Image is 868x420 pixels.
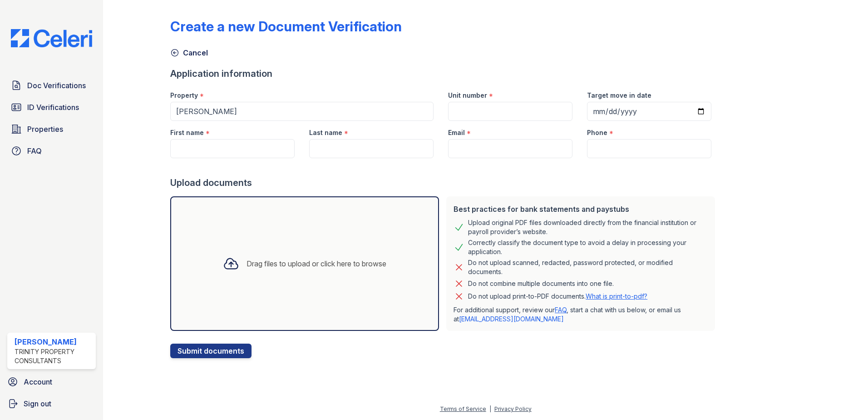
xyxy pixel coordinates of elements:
a: Account [4,373,99,391]
a: FAQ [555,306,567,314]
a: ID Verifications [7,98,96,116]
div: Application information [170,67,719,80]
div: Trinity Property Consultants [15,347,92,365]
div: Drag files to upload or click here to browse [247,258,386,269]
a: Properties [7,120,96,138]
label: Property [170,91,198,100]
a: Privacy Policy [494,405,532,412]
p: For additional support, review our , start a chat with us below, or email us at [454,305,708,324]
label: Unit number [448,91,487,100]
a: [EMAIL_ADDRESS][DOMAIN_NAME] [459,315,564,323]
img: CE_Logo_Blue-a8612792a0a2168367f1c8372b55b34899dd931a85d93a1a3d3e32e68fde9ad4.png [4,29,99,47]
div: Best practices for bank statements and paystubs [454,204,708,215]
a: Cancel [170,47,208,58]
a: Doc Verifications [7,76,96,95]
span: Account [24,376,52,387]
div: Upload documents [170,176,719,189]
div: [PERSON_NAME] [15,336,92,347]
label: Target move in date [587,91,651,100]
button: Submit documents [170,344,252,358]
span: FAQ [27,145,42,156]
a: What is print-to-pdf? [586,292,647,300]
label: First name [170,128,204,137]
div: Do not upload scanned, redacted, password protected, or modified documents. [468,258,708,276]
label: Last name [309,128,342,137]
div: | [489,405,491,412]
div: Do not combine multiple documents into one file. [468,278,614,289]
div: Create a new Document Verification [170,18,402,35]
div: Upload original PDF files downloaded directly from the financial institution or payroll provider’... [468,218,708,236]
a: Sign out [4,395,99,413]
span: Sign out [24,398,51,409]
label: Phone [587,128,607,137]
span: ID Verifications [27,102,79,113]
a: Terms of Service [440,405,486,412]
span: Doc Verifications [27,80,86,91]
label: Email [448,128,465,137]
div: Correctly classify the document type to avoid a delay in processing your application. [468,238,708,256]
a: FAQ [7,142,96,160]
p: Do not upload print-to-PDF documents. [468,292,647,301]
span: Properties [27,124,63,135]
